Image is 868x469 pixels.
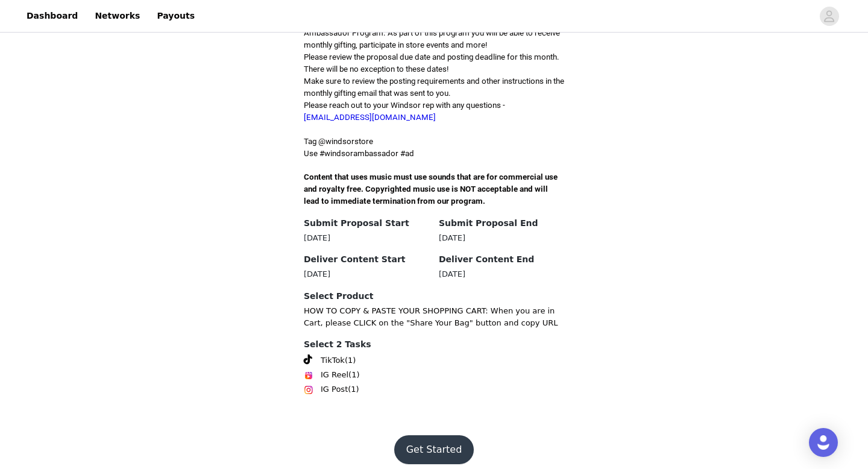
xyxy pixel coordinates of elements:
span: IG Post [321,383,348,395]
div: [DATE] [439,268,564,280]
span: Please reach out to your Windsor rep with any questions - [304,101,505,122]
h4: Deliver Content Start [304,253,429,266]
span: Please review the proposal due date and posting deadline for this month. There will be no excepti... [304,52,559,74]
div: Open Intercom Messenger [809,428,838,457]
span: Make sure to review the posting requirements and other instructions in the monthly gifting email ... [304,77,564,98]
img: Instagram Reels Icon [304,371,313,380]
a: Networks [87,2,147,30]
div: [DATE] [304,268,429,280]
span: IG Reel [321,369,348,381]
h4: Deliver Content End [439,253,564,266]
a: Dashboard [19,2,85,30]
div: avatar [823,7,835,26]
a: [EMAIL_ADDRESS][DOMAIN_NAME] [304,113,436,122]
p: HOW TO COPY & PASTE YOUR SHOPPING CART: When you are in Cart, please CLICK on the "Share Your Bag... [304,305,564,329]
img: Instagram Icon [304,385,313,395]
span: TikTok [321,354,345,367]
h4: Select Product [304,290,564,303]
button: Get Started [394,435,474,464]
div: [DATE] [439,232,564,244]
div: [DATE] [304,232,429,244]
span: Tag @windsorstore [304,137,373,146]
h4: Select 2 Tasks [304,338,564,351]
span: (1) [348,369,359,381]
a: Payouts [149,2,202,30]
span: (1) [345,354,356,367]
span: Use #windsorambassador #ad [304,149,414,158]
span: Content that uses music must use sounds that are for commercial use and royalty free. Copyrighted... [304,172,559,206]
span: (1) [348,383,359,395]
span: We're so excited that you want to be a part of the Windsor Sorority Ambassador Program. As part o... [304,16,560,49]
h4: Submit Proposal Start [304,217,429,230]
h4: Submit Proposal End [439,217,564,230]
